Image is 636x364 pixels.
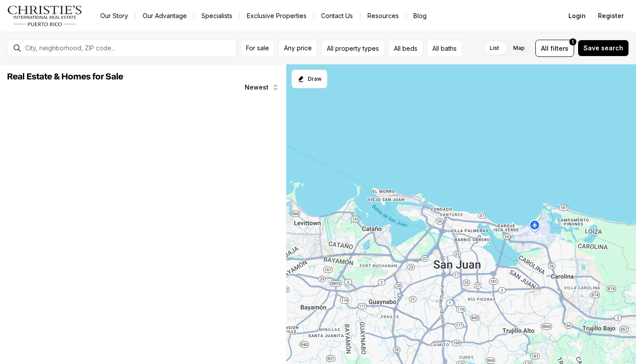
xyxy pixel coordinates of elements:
[483,40,506,56] label: List
[245,84,269,91] span: Newest
[136,10,194,22] a: Our Advantage
[388,40,423,57] button: All beds
[278,40,318,57] button: Any price
[406,10,434,22] a: Blog
[535,40,574,57] button: Allfilters1
[240,40,275,57] button: For sale
[572,38,574,45] span: 1
[427,40,462,57] button: All baths
[194,10,239,22] a: Specialists
[598,12,624,19] span: Register
[541,44,549,53] span: All
[321,40,385,57] button: All property types
[93,10,135,22] a: Our Story
[239,79,284,96] button: Newest
[578,40,629,56] button: Save search
[568,12,586,19] span: Login
[240,10,314,22] a: Exclusive Properties
[550,44,568,53] span: filters
[284,45,312,52] span: Any price
[291,70,327,88] button: Start drawing
[360,10,406,22] a: Resources
[246,45,269,52] span: For sale
[593,7,629,25] button: Register
[563,7,591,25] button: Login
[506,40,532,56] label: Map
[314,10,360,22] button: Contact Us
[583,45,623,52] span: Save search
[7,5,83,26] img: logo
[7,72,123,81] span: Real Estate & Homes for Sale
